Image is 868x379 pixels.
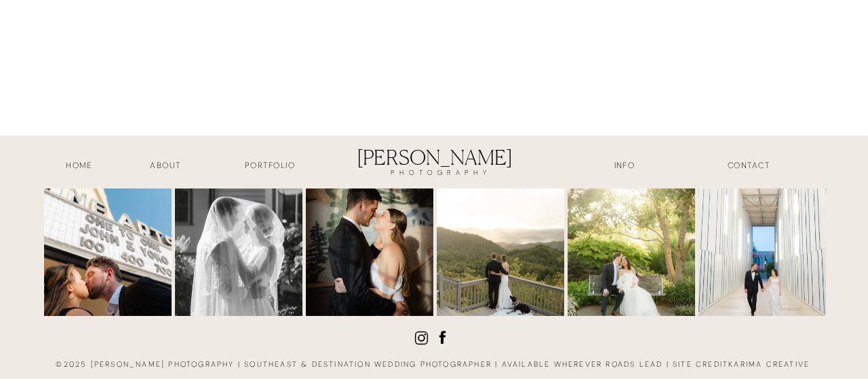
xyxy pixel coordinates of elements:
img: carousel album shared on Wed Jul 30 2025 | I have a real problem with narrowing down what images ... [175,188,302,316]
a: Portfolio [220,159,320,175]
a: INFO [591,159,658,175]
a: HOME [45,159,113,175]
a: [PERSON_NAME] [347,145,522,182]
img: carousel album shared on Fri Aug 22 2025 | Skee ball is kind of becoming a signature of mine. Sep... [44,188,172,316]
a: karima creative [728,359,810,369]
img: carousel album shared on Sun Jul 20 2025 | Keepin’ things classy with Heather + Blake. 🍸 [306,188,433,316]
h3: ©2025 [PERSON_NAME] photography | southeast & destination wedding photographer | available wherev... [50,359,819,374]
a: about [132,159,199,175]
img: carousel album shared on Fri Jul 18 2025 | Sneak peeks are in for Laura + Matt’s warm and joyous ... [568,188,695,316]
a: PHOTOGRAPHY [359,169,522,182]
img: carousel album shared on Sat Jul 19 2025 | Sneak peeks have arrived for Rachael + Ryan’s (& Goose... [437,188,564,316]
img: carousel album shared on Wed Jul 09 2025 | The incredible energy and life in ATX is due in no sma... [698,188,826,316]
a: contact [698,159,799,175]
